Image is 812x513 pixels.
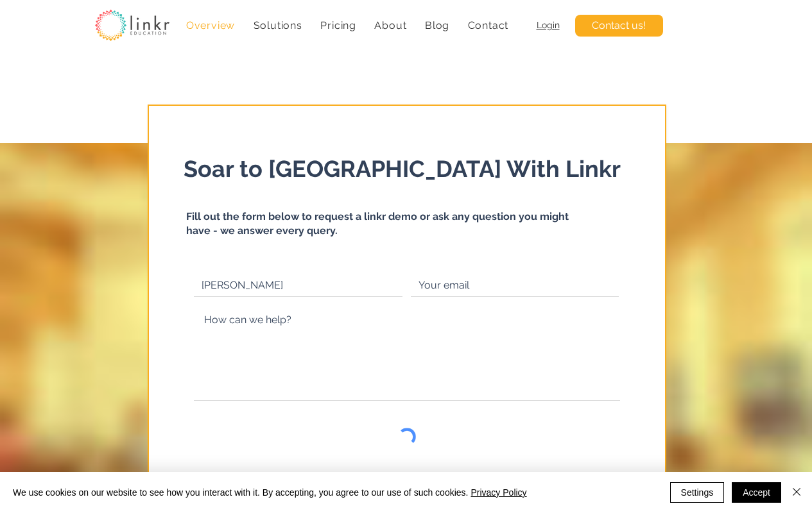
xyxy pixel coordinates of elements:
[254,19,302,31] span: Solutions
[468,19,509,31] span: Contact
[194,274,402,297] input: Your name
[461,13,515,38] a: Contact
[184,155,621,182] span: Soar to [GEOGRAPHIC_DATA] With Linkr
[471,487,526,498] a: Privacy Policy
[419,13,456,38] a: Blog
[368,13,413,38] div: About
[246,13,309,38] div: Solutions
[314,13,363,38] a: Pricing
[180,13,515,38] nav: Site
[425,19,449,31] span: Blog
[789,482,804,503] button: Close
[374,19,406,31] span: About
[670,482,725,503] button: Settings
[13,487,527,498] span: We use cookies on our website to see how you interact with it. By accepting, you agree to our use...
[592,19,646,33] span: Contact us!
[789,484,804,500] img: Close
[186,19,235,31] span: Overview
[537,20,560,30] a: Login
[575,15,663,37] a: Contact us!
[411,274,619,297] input: Your email
[186,210,569,237] span: Fill out the form below to request a linkr demo or ask any question you might have - we answer ev...
[320,19,356,31] span: Pricing
[732,482,781,503] button: Accept
[95,10,169,41] img: linkr_logo_transparentbg.png
[180,13,242,38] a: Overview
